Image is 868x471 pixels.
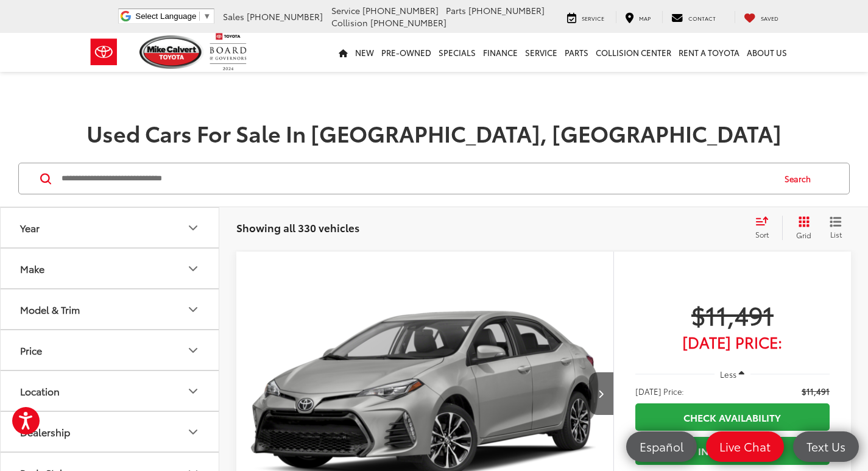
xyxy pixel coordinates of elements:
[378,33,435,72] a: Pre-Owned
[60,164,773,193] input: Search by Make, Model, or Keyword
[521,33,561,72] a: Service
[223,10,244,23] span: Sales
[635,299,830,330] span: $11,491
[1,330,220,370] button: PricePrice
[782,216,820,240] button: Grid View
[561,33,592,72] a: Parts
[186,384,200,398] div: Location
[688,14,716,22] span: Contact
[761,14,778,22] span: Saved
[331,4,360,16] span: Service
[203,12,211,21] span: ▼
[802,385,830,397] span: $11,491
[743,33,791,72] a: About Us
[335,33,351,72] a: Home
[247,10,323,23] span: [PHONE_NUMBER]
[755,229,769,239] span: Sort
[558,11,613,23] a: Service
[468,4,545,16] span: [PHONE_NUMBER]
[370,16,446,29] span: [PHONE_NUMBER]
[20,303,80,315] div: Model & Trim
[635,336,830,348] span: [DATE] Price:
[773,163,828,194] button: Search
[20,344,42,356] div: Price
[135,12,211,21] a: Select Language​
[186,221,200,235] div: Year
[592,33,675,72] a: Collision Center
[186,343,200,358] div: Price
[139,35,204,69] img: Mike Calvert Toyota
[635,385,684,397] span: [DATE] Price:
[706,431,784,462] a: Live Chat
[1,208,220,247] button: YearYear
[362,4,439,16] span: [PHONE_NUMBER]
[820,216,851,240] button: List View
[135,12,196,21] span: Select Language
[675,33,743,72] a: Rent a Toyota
[435,33,479,72] a: Specials
[633,439,690,454] span: Español
[635,403,830,431] a: Check Availability
[720,369,736,380] span: Less
[331,16,368,29] span: Collision
[793,431,859,462] a: Text Us
[662,11,725,23] a: Contact
[639,14,651,22] span: Map
[830,229,842,239] span: List
[582,14,604,22] span: Service
[800,439,852,454] span: Text Us
[20,222,40,233] div: Year
[186,425,200,439] div: Dealership
[1,371,220,411] button: LocationLocation
[589,372,613,415] button: Next image
[20,426,70,437] div: Dealership
[81,32,127,72] img: Toyota
[1,289,220,329] button: Model & TrimModel & Trim
[236,220,359,235] span: Showing all 330 vehicles
[1,412,220,452] button: DealershipDealership
[186,302,200,317] div: Model & Trim
[715,363,751,385] button: Less
[20,263,44,274] div: Make
[735,11,788,23] a: My Saved Vehicles
[796,230,811,240] span: Grid
[713,439,777,454] span: Live Chat
[749,216,782,240] button: Select sort value
[446,4,466,16] span: Parts
[616,11,660,23] a: Map
[1,249,220,288] button: MakeMake
[20,385,60,397] div: Location
[186,261,200,276] div: Make
[626,431,697,462] a: Español
[351,33,378,72] a: New
[479,33,521,72] a: Finance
